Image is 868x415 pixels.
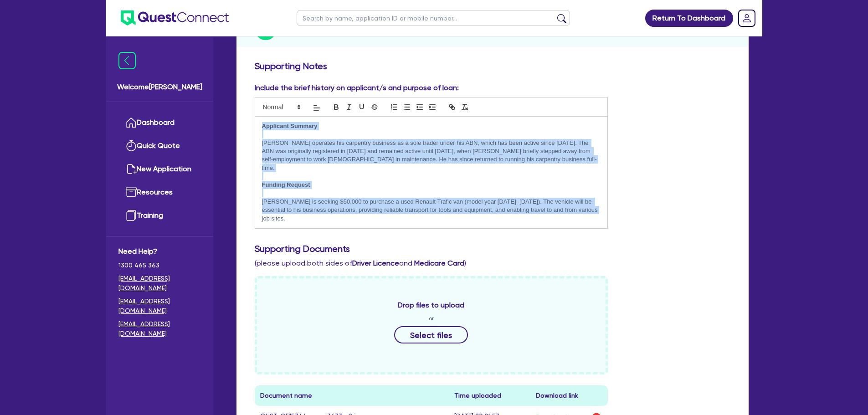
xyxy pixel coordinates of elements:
p: [PERSON_NAME] operates his carpentry business as a sole trader under his ABN, which has been acti... [262,139,601,173]
th: Document name [255,385,449,406]
img: resources [126,187,137,198]
span: Welcome [PERSON_NAME] [117,82,202,92]
span: 1300 465 363 [118,261,201,270]
strong: Funding Request [262,181,310,188]
a: Resources [118,181,201,204]
span: or [429,314,434,323]
p: [PERSON_NAME] is seeking $50,000 to purchase a used Renault Trafic van (model year [DATE]–[DATE])... [262,198,601,223]
a: Return To Dashboard [645,10,733,27]
th: Download link [530,385,608,406]
a: Dashboard [118,111,201,134]
img: new-application [126,164,137,174]
strong: Applicant Summary [262,123,318,129]
a: [EMAIL_ADDRESS][DOMAIN_NAME] [118,274,201,293]
a: Training [118,204,201,227]
img: quest-connect-logo-blue [121,10,229,26]
h3: Supporting Documents [255,243,730,254]
th: Time uploaded [449,385,530,406]
a: Dropdown toggle [735,6,759,30]
b: Medicare Card [414,259,464,267]
b: Driver Licence [352,259,399,267]
img: quick-quote [126,140,137,151]
button: Select files [394,326,468,343]
a: [EMAIL_ADDRESS][DOMAIN_NAME] [118,297,201,316]
span: Drop files to upload [398,300,464,311]
span: (please upload both sides of and ) [255,259,466,267]
label: Include the brief history on applicant/s and purpose of loan: [255,82,459,93]
h3: Supporting Notes [255,61,730,72]
input: Search by name, application ID or mobile number... [297,10,570,26]
a: [EMAIL_ADDRESS][DOMAIN_NAME] [118,319,201,338]
a: Quick Quote [118,134,201,158]
img: training [126,210,137,221]
span: Need Help? [118,246,201,257]
img: icon-menu-close [118,52,136,69]
a: New Application [118,158,201,181]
